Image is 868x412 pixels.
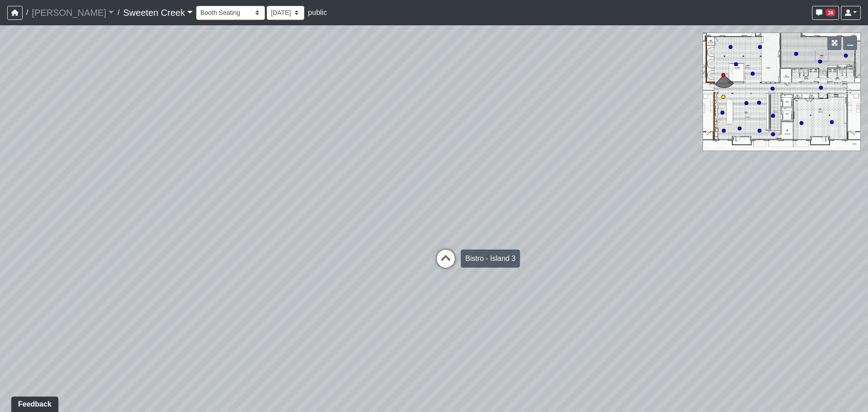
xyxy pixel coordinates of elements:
[114,4,123,22] span: /
[308,9,327,16] span: public
[826,9,835,16] span: 36
[812,6,839,20] button: 36
[461,250,520,268] div: Bistro - Island 3
[123,4,193,22] a: Sweeten Creek
[23,4,32,22] span: /
[7,394,60,412] iframe: Ybug feedback widget
[32,4,114,22] a: [PERSON_NAME]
